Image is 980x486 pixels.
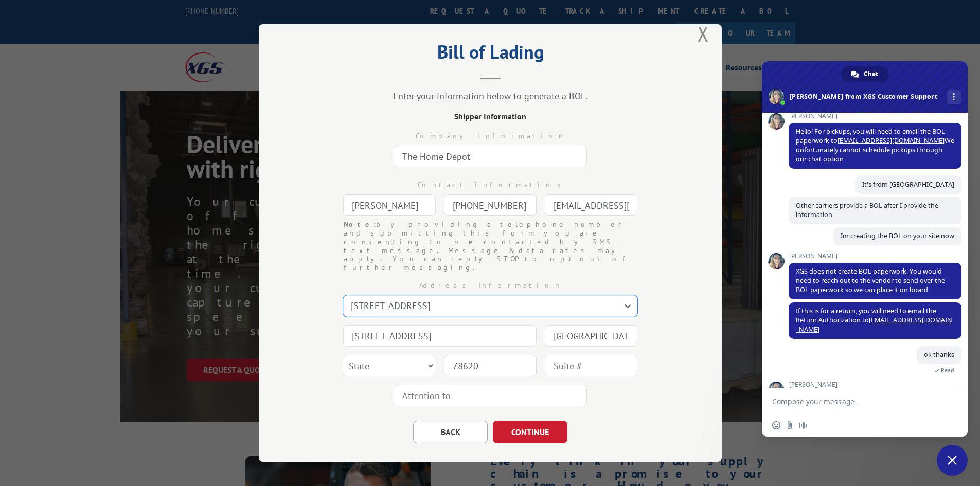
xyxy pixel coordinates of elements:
span: [PERSON_NAME] [789,113,961,120]
div: Address Information [310,280,670,291]
div: Enter your information below to generate a BOL. [310,90,670,102]
span: Hello! For pickups, you will need to email the BOL paperwork to We unfortunately cannot schedule ... [796,127,954,164]
span: Send a file [786,421,794,429]
span: Chat [864,66,878,82]
button: CONTINUE [493,421,567,443]
div: More channels [947,90,961,104]
input: Zip [444,355,537,376]
div: Company information [310,131,670,141]
h2: Bill of Lading [310,45,670,64]
input: Company Name [394,146,587,167]
div: Chat [842,66,888,82]
input: City [545,325,637,347]
a: [EMAIL_ADDRESS][DOMAIN_NAME] [796,316,952,334]
button: Close modal [698,20,709,47]
div: Shipper Information [310,110,670,122]
input: Suite # [545,355,637,376]
strong: Note: [344,220,376,229]
span: ok thanks [924,350,954,359]
a: [EMAIL_ADDRESS][DOMAIN_NAME] [838,136,945,145]
input: Contact Name [343,194,436,216]
span: Audio message [799,421,807,429]
input: Address [343,325,537,347]
div: Contact information [310,179,670,190]
span: Other carriers provide a BOL after I provide the information [796,201,938,219]
textarea: Compose your message... [772,397,935,406]
input: Attention to [394,385,587,406]
div: by providing a telephone number and submitting this form you are consenting to be contacted by SM... [344,220,637,272]
span: Insert an emoji [772,421,780,429]
span: It's from [GEOGRAPHIC_DATA] [862,180,954,189]
button: BACK [413,421,488,443]
span: Im creating the BOL on your site now [841,231,954,240]
span: If this is for a return, you will need to email the Return Authorization to [796,307,952,334]
input: Phone [444,194,537,216]
span: Read [941,367,954,374]
div: Close chat [937,445,968,476]
span: [PERSON_NAME] [789,253,961,260]
span: XGS does not create BOL paperwork. You would need to reach out to the vendor to send over the BOL... [796,267,945,294]
span: [PERSON_NAME] [789,381,961,388]
input: Email [545,194,637,216]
